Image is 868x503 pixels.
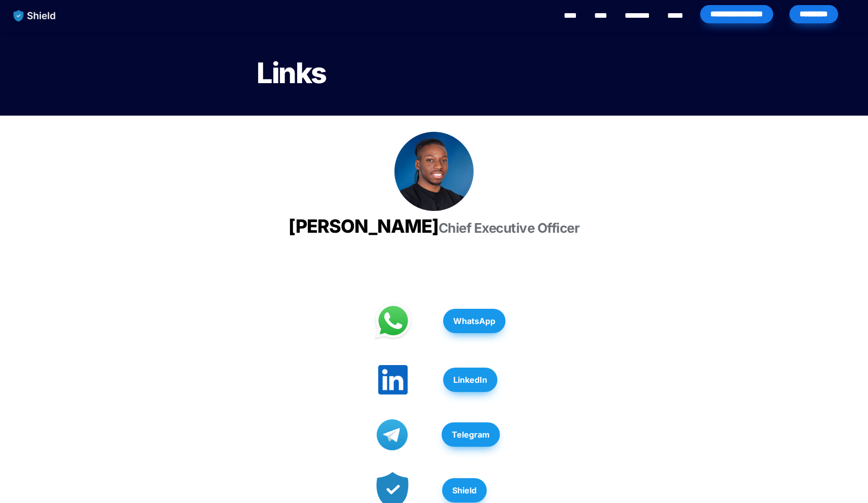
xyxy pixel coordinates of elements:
span: Links [257,56,326,90]
button: Shield [442,478,487,502]
img: website logo [9,5,61,26]
strong: Shield [452,485,477,495]
button: Telegram [442,422,500,447]
a: WhatsApp [443,304,505,338]
span: [PERSON_NAME] [288,215,439,237]
strong: WhatsApp [453,316,495,326]
a: LinkedIn [443,363,497,397]
strong: LinkedIn [453,375,487,385]
button: LinkedIn [443,368,497,392]
strong: Telegram [452,429,490,440]
a: Telegram [442,417,500,452]
button: WhatsApp [443,309,505,333]
span: Chief Executive Officer [439,220,580,236]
